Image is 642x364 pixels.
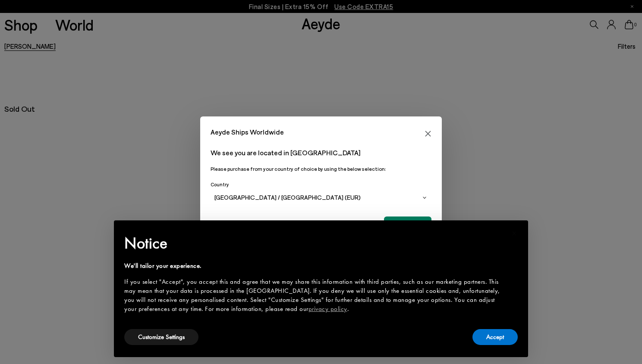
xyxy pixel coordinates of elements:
h2: Notice [124,232,504,254]
p: We see you are located in [GEOGRAPHIC_DATA] [211,147,431,158]
button: Close this notice [504,223,525,244]
a: privacy policy [308,304,347,313]
span: Aeyde Ships Worldwide [211,127,284,137]
div: If you select "Accept", you accept this and agree that we may share this information with third p... [124,277,504,314]
span: [GEOGRAPHIC_DATA] / [GEOGRAPHIC_DATA] (EUR) [214,194,361,201]
button: Accept [472,329,518,345]
button: Customize Settings [124,329,198,345]
span: × [512,226,517,240]
button: Close [421,127,435,141]
div: We'll tailor your experience. [124,261,504,270]
span: Country [211,182,229,187]
p: Please purchase from your country of choice by using the below selection: [211,165,431,173]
